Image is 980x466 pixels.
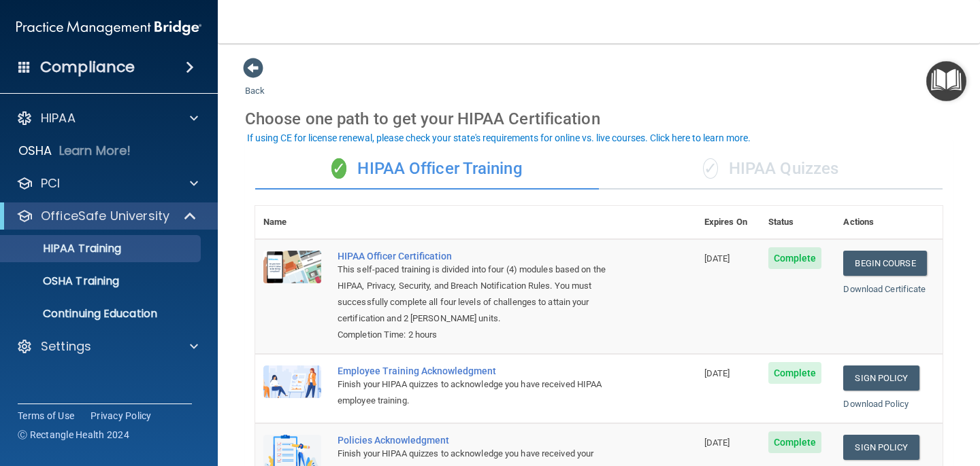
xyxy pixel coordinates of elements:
[18,409,74,423] a: Terms of Use
[704,368,730,378] span: [DATE]
[16,175,198,192] a: PCI
[9,274,119,288] p: OSHA Training
[255,206,329,239] th: Name
[245,69,265,96] a: Back
[40,58,135,77] h4: Compliance
[16,208,197,224] a: OfficeSafe University
[247,133,751,143] div: If using CE for license renewal, please check your state's requirements for online vs. live cours...
[843,399,909,409] a: Download Policy
[41,338,91,355] p: Settings
[41,110,76,126] p: HIPAA
[704,253,730,264] span: [DATE]
[703,158,718,179] span: ✓
[599,149,943,190] div: HIPAA Quizzes
[843,284,926,294] a: Download Certificate
[926,61,966,101] button: Open Resource Center
[696,206,760,239] th: Expires On
[18,143,52,159] p: OSHA
[338,251,628,262] a: HIPAA Officer Certification
[18,428,129,442] span: Ⓒ Rectangle Health 2024
[338,376,628,409] div: Finish your HIPAA quizzes to acknowledge you have received HIPAA employee training.
[41,208,169,224] p: OfficeSafe University
[16,110,198,126] a: HIPAA
[59,143,131,159] p: Learn More!
[9,307,195,321] p: Continuing Education
[843,365,919,391] a: Sign Policy
[768,362,822,384] span: Complete
[338,365,628,376] div: Employee Training Acknowledgment
[835,206,943,239] th: Actions
[338,262,628,327] div: This self-paced training is divided into four (4) modules based on the HIPAA, Privacy, Security, ...
[768,431,822,453] span: Complete
[255,149,599,190] div: HIPAA Officer Training
[9,242,121,255] p: HIPAA Training
[760,206,836,239] th: Status
[704,437,730,448] span: [DATE]
[245,99,953,139] div: Choose one path to get your HIPAA Certification
[843,251,926,276] a: Begin Course
[245,131,753,145] button: If using CE for license renewal, please check your state's requirements for online vs. live cours...
[331,158,346,179] span: ✓
[91,409,152,423] a: Privacy Policy
[338,327,628,343] div: Completion Time: 2 hours
[41,175,60,192] p: PCI
[768,247,822,269] span: Complete
[16,14,201,41] img: PMB logo
[338,435,628,446] div: Policies Acknowledgment
[843,435,919,460] a: Sign Policy
[16,338,198,355] a: Settings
